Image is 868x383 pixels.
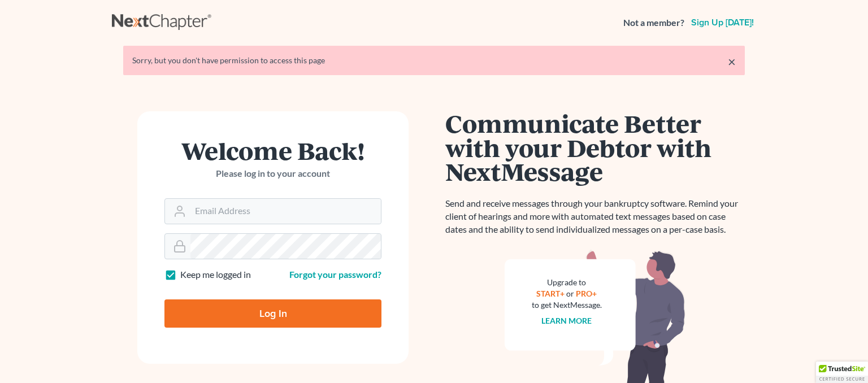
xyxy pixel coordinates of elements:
a: Learn more [542,316,592,325]
div: Sorry, but you don't have permission to access this page [132,55,736,66]
strong: Not a member? [623,16,684,29]
a: Forgot your password? [289,269,381,280]
div: to get NextMessage. [532,299,602,311]
label: Keep me logged in [180,268,251,281]
h1: Communicate Better with your Debtor with NextMessage [445,111,745,184]
h1: Welcome Back! [164,138,381,163]
div: Upgrade to [532,277,602,288]
input: Email Address [190,199,381,224]
div: TrustedSite Certified [816,362,868,383]
a: PRO+ [576,289,597,298]
p: Send and receive messages through your bankruptcy software. Remind your client of hearings and mo... [445,197,745,236]
a: × [728,55,736,68]
span: or [567,289,575,298]
a: START+ [537,289,565,298]
a: Sign up [DATE]! [689,18,756,27]
p: Please log in to your account [164,167,381,180]
input: Log In [164,299,381,328]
